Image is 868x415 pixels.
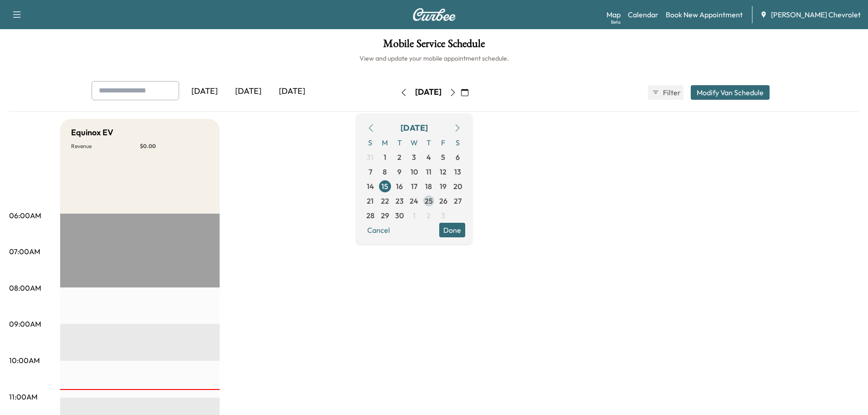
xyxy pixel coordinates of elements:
span: T [392,135,407,150]
h1: Mobile Service Schedule [9,38,859,54]
span: 11 [426,166,431,177]
p: Revenue [71,143,140,150]
span: 27 [454,195,462,206]
a: Calendar [628,9,658,20]
p: 06:00AM [9,210,41,221]
span: 4 [426,152,431,163]
span: 15 [381,181,388,192]
span: 25 [425,195,433,206]
span: 30 [395,210,404,221]
a: MapBeta [606,9,621,20]
span: 7 [369,166,372,177]
span: S [363,135,378,150]
div: [DATE] [270,81,314,102]
span: T [421,135,436,150]
button: Filter [648,85,683,100]
p: 10:00AM [9,355,40,366]
button: Cancel [363,223,394,237]
span: 31 [367,152,374,163]
span: 1 [384,152,386,163]
span: 8 [383,166,387,177]
p: 07:00AM [9,246,40,257]
span: 29 [381,210,389,221]
span: 13 [454,166,461,177]
span: 28 [366,210,375,221]
span: 17 [411,181,417,192]
span: 2 [397,152,401,163]
p: 11:00AM [9,391,37,402]
span: 9 [397,166,401,177]
span: 6 [456,152,460,163]
span: 16 [396,181,403,192]
span: 5 [441,152,445,163]
span: 1 [413,210,416,221]
div: [DATE] [401,122,428,134]
span: 12 [440,166,447,177]
img: Curbee Logo [412,8,456,21]
button: Modify Van Schedule [691,85,770,100]
span: 24 [410,195,418,206]
div: [DATE] [415,87,442,98]
span: 3 [441,210,445,221]
span: S [451,135,465,150]
button: Done [439,223,465,237]
span: 22 [381,195,389,206]
span: [PERSON_NAME] Chevrolet [771,9,861,20]
span: 23 [395,195,404,206]
a: Book New Appointment [666,9,743,20]
span: 20 [453,181,462,192]
span: F [436,135,451,150]
span: 18 [425,181,432,192]
span: W [407,135,421,150]
span: 10 [411,166,418,177]
div: [DATE] [226,81,270,102]
h6: View and update your mobile appointment schedule. [9,54,859,63]
span: 21 [367,195,374,206]
span: 3 [412,152,416,163]
span: 26 [439,195,447,206]
p: $ 0.00 [140,143,209,150]
span: 19 [440,181,447,192]
p: 08:00AM [9,282,41,293]
span: 14 [367,181,374,192]
span: Filter [663,87,679,98]
div: [DATE] [183,81,226,102]
p: 09:00AM [9,318,41,329]
h5: Equinox EV [71,126,113,139]
span: 2 [426,210,431,221]
div: Beta [611,19,621,26]
span: M [378,135,392,150]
